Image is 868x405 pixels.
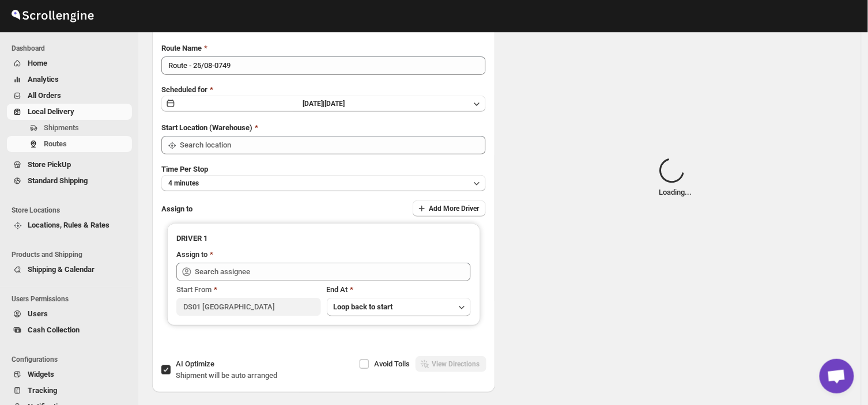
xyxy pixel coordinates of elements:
[161,96,486,112] button: [DATE]|[DATE]
[28,59,47,67] span: Home
[7,55,132,71] button: Home
[28,176,88,185] span: Standard Shipping
[7,217,132,233] button: Locations, Rules & Rates
[28,221,110,229] span: Locations, Rules & Rates
[7,306,132,322] button: Users
[28,75,59,84] span: Analytics
[176,371,277,380] span: Shipment will be auto arranged
[28,386,57,395] span: Tracking
[44,123,79,132] span: Shipments
[374,359,410,368] span: Avoid Tolls
[659,158,692,198] div: Loading...
[161,205,193,213] span: Assign to
[12,294,133,304] span: Users Permissions
[28,309,48,318] span: Users
[28,370,54,378] span: Widgets
[7,88,132,104] button: All Orders
[7,71,132,88] button: Analytics
[12,355,133,364] span: Configurations
[180,136,486,154] input: Search location
[429,204,479,213] span: Add More Driver
[161,175,486,191] button: 4 minutes
[44,139,67,148] span: Routes
[195,263,471,281] input: Search assignee
[28,91,61,100] span: All Orders
[7,262,132,278] button: Shipping & Calendar
[413,200,486,217] button: Add More Driver
[7,120,132,136] button: Shipments
[28,107,74,116] span: Local Delivery
[161,56,486,75] input: Eg: Bengaluru Route
[161,44,202,52] span: Route Name
[28,325,80,334] span: Cash Collection
[28,265,95,274] span: Shipping & Calendar
[176,249,207,260] div: Assign to
[176,285,212,294] span: Start From
[7,366,132,383] button: Widgets
[176,359,214,368] span: AI Optimize
[12,206,133,215] span: Store Locations
[820,359,854,393] a: Open chat
[176,233,471,244] h3: DRIVER 1
[324,100,345,108] span: [DATE]
[152,33,495,356] div: All Route Options
[334,302,393,311] span: Loop back to start
[7,136,132,152] button: Routes
[161,123,252,132] span: Start Location (Warehouse)
[327,284,471,296] div: End At
[7,383,132,399] button: Tracking
[12,250,133,259] span: Products and Shipping
[28,160,71,169] span: Store PickUp
[7,322,132,338] button: Cash Collection
[161,165,208,173] span: Time Per Stop
[303,100,324,108] span: [DATE] |
[12,44,133,53] span: Dashboard
[327,298,471,316] button: Loop back to start
[168,179,199,188] span: 4 minutes
[161,85,207,94] span: Scheduled for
